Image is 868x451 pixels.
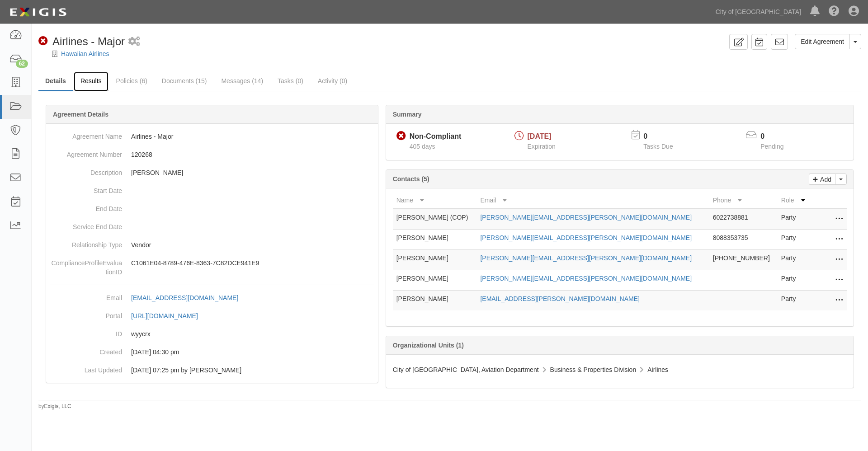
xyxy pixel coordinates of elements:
dd: [DATE] 07:25 pm by [PERSON_NAME] [50,361,374,379]
td: [PHONE_NUMBER] [709,250,778,270]
dt: Portal [50,307,122,320]
th: Name [393,192,477,209]
div: 62 [16,60,28,68]
p: 0 [643,132,684,142]
b: Contacts (5) [393,175,429,183]
a: Details [38,72,73,91]
a: Hawaiian Airlines [61,50,109,57]
td: Party [778,291,811,311]
a: [EMAIL_ADDRESS][DOMAIN_NAME] [131,294,248,301]
b: Agreement Details [53,111,108,118]
i: 1 scheduled workflow [128,37,140,47]
th: Role [778,192,811,209]
a: City of [GEOGRAPHIC_DATA] [711,3,806,21]
td: [PERSON_NAME] (COP) [393,209,477,230]
dt: Last Updated [50,361,122,375]
div: Non-Compliant [410,132,462,142]
p: Add [818,174,831,184]
dt: Agreement Number [50,146,122,159]
a: Add [809,174,835,185]
th: Email [476,192,709,209]
span: Airlines - Major [52,35,125,47]
a: Results [74,72,108,91]
td: [PERSON_NAME] [393,270,477,291]
p: 0 [760,132,795,142]
span: Airlines [647,366,668,373]
a: [PERSON_NAME][EMAIL_ADDRESS][PERSON_NAME][DOMAIN_NAME] [480,254,692,262]
i: Help Center - Complianz [829,6,840,17]
a: [EMAIL_ADDRESS][PERSON_NAME][DOMAIN_NAME] [480,295,639,302]
td: Party [778,270,811,291]
span: Since 08/01/2024 [410,143,435,150]
dt: ID [50,325,122,338]
dd: Vendor [50,236,374,254]
dt: Created [50,343,122,357]
td: Party [778,209,811,230]
a: Documents (15) [155,72,214,90]
span: Business & Properties Division [550,366,637,373]
th: Phone [709,192,778,209]
td: 6022738881 [709,209,778,230]
a: [PERSON_NAME][EMAIL_ADDRESS][PERSON_NAME][DOMAIN_NAME] [480,234,692,241]
dt: ComplianceProfileEvaluationID [50,254,122,277]
a: Exigis, LLC [44,403,71,409]
i: Non-Compliant [38,37,48,46]
td: 8088353735 [709,230,778,250]
a: Policies (6) [109,72,154,90]
dt: Email [50,289,122,302]
div: [EMAIL_ADDRESS][DOMAIN_NAME] [131,293,238,302]
td: [PERSON_NAME] [393,291,477,311]
span: Tasks Due [643,143,673,150]
td: Party [778,230,811,250]
dt: Start Date [50,182,122,195]
td: [PERSON_NAME] [393,230,477,250]
i: Non-Compliant [396,132,406,141]
dd: 120268 [50,146,374,164]
span: City of [GEOGRAPHIC_DATA], Aviation Department [393,366,539,373]
a: Tasks (0) [271,72,310,90]
p: C1061E04-8789-476E-8363-7C82DCE941E9 [131,258,374,268]
dd: Airlines - Major [50,127,374,146]
dt: Relationship Type [50,236,122,249]
dd: wyycrx [50,325,374,343]
a: [URL][DOMAIN_NAME] [131,312,208,319]
span: Expiration [528,143,556,150]
dd: [DATE] 04:30 pm [50,343,374,361]
dt: Description [50,164,122,177]
a: Edit Agreement [795,34,850,49]
td: Party [778,250,811,270]
small: by [38,403,71,410]
dt: Agreement Name [50,127,122,141]
div: Airlines - Major [38,34,125,49]
a: [PERSON_NAME][EMAIL_ADDRESS][PERSON_NAME][DOMAIN_NAME] [480,214,692,221]
dt: End Date [50,200,122,213]
td: [PERSON_NAME] [393,250,477,270]
dt: Service End Date [50,218,122,231]
a: Messages (14) [214,72,270,90]
a: Activity (0) [311,72,354,90]
span: Pending [760,143,783,150]
b: Summary [393,111,422,118]
p: [PERSON_NAME] [131,168,374,177]
span: [DATE] [528,132,552,140]
img: logo-5460c22ac91f19d4615b14bd174203de0afe785f0fc80cf4dbbc73dc1793850b.png [7,4,69,20]
b: Organizational Units (1) [393,342,464,349]
a: [PERSON_NAME][EMAIL_ADDRESS][PERSON_NAME][DOMAIN_NAME] [480,275,692,282]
